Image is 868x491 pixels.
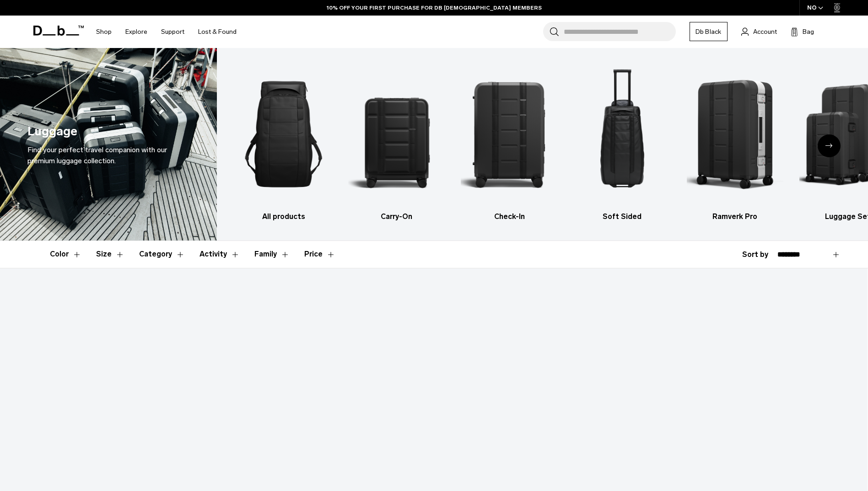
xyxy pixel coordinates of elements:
img: Db [574,62,671,207]
nav: Main Navigation [89,16,243,48]
a: 10% OFF YOUR FIRST PURCHASE FOR DB [DEMOGRAPHIC_DATA] MEMBERS [327,4,542,12]
img: Db [461,62,558,207]
li: 4 / 6 [574,62,671,222]
a: Db Carry-On [348,62,445,222]
a: Db Soft Sided [574,62,671,222]
button: Toggle Filter [254,241,290,267]
span: Find your perfect travel companion with our premium luggage collection. [27,145,167,165]
li: 3 / 6 [461,62,558,222]
a: Db All products [235,62,332,222]
h1: Luggage [27,122,77,141]
button: Bag [791,26,814,37]
button: Toggle Filter [199,241,240,267]
li: 2 / 6 [348,62,445,222]
a: Account [741,26,777,37]
h3: Ramverk Pro [687,211,784,222]
a: Db Black [690,22,728,41]
span: Account [753,27,777,37]
a: Explore [125,16,147,48]
h3: All products [235,211,332,222]
span: Bag [803,27,814,37]
h3: Carry-On [348,211,445,222]
a: Shop [96,16,112,48]
img: Db [348,62,445,207]
h3: Soft Sided [574,211,671,222]
h3: Check-In [461,211,558,222]
button: Toggle Filter [96,241,124,267]
li: 5 / 6 [687,62,784,222]
button: Toggle Filter [50,241,81,267]
div: Next slide [818,134,841,157]
button: Toggle Filter [139,241,185,267]
a: Support [161,16,184,48]
li: 1 / 6 [235,62,332,222]
a: Db Check-In [461,62,558,222]
a: Db Ramverk Pro [687,62,784,222]
img: Db [235,62,332,207]
img: Db [687,62,784,207]
button: Toggle Price [304,241,335,267]
a: Lost & Found [198,16,237,48]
